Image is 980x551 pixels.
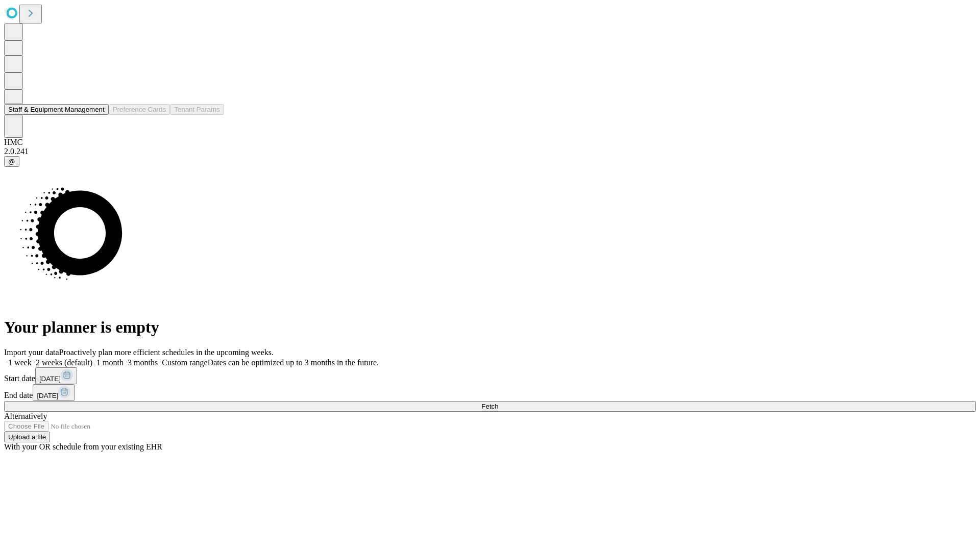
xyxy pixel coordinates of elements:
div: End date [4,384,976,401]
span: @ [8,158,15,165]
span: 1 week [8,358,32,367]
button: Preference Cards [109,104,170,115]
button: Staff & Equipment Management [4,104,109,115]
span: With your OR schedule from your existing EHR [4,442,162,451]
span: Import your data [4,348,59,357]
span: Custom range [162,358,207,367]
div: Start date [4,367,976,384]
span: [DATE] [39,375,61,383]
span: Alternatively [4,412,47,420]
div: 2.0.241 [4,147,976,156]
span: 2 weeks (default) [36,358,92,367]
span: Fetch [481,403,498,410]
h1: Your planner is empty [4,318,976,337]
span: 1 month [96,358,124,367]
span: 3 months [128,358,158,367]
button: [DATE] [35,367,77,384]
button: [DATE] [33,384,75,401]
div: HMC [4,138,976,147]
span: Dates can be optimized up to 3 months in the future. [208,358,379,367]
button: Tenant Params [170,104,224,115]
span: [DATE] [37,392,58,399]
button: @ [4,156,19,167]
span: Proactively plan more efficient schedules in the upcoming weeks. [59,348,274,357]
button: Fetch [4,401,976,412]
button: Upload a file [4,432,50,442]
